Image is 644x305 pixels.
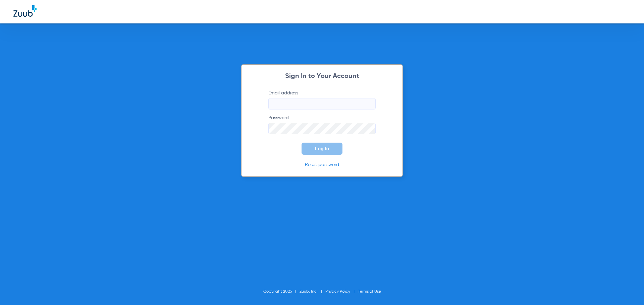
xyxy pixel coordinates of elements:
h2: Sign In to Your Account [258,73,386,80]
input: Password [268,123,376,134]
input: Email address [268,98,376,109]
a: Privacy Policy [325,290,350,294]
span: Log In [315,146,329,151]
button: Log In [302,143,342,155]
a: Terms of Use [358,290,381,294]
label: Password [268,115,376,134]
a: Reset password [305,162,339,167]
li: Zuub, Inc. [300,288,325,295]
label: Email address [268,90,376,109]
img: Zuub Logo [13,5,37,17]
li: Copyright 2025 [263,288,300,295]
